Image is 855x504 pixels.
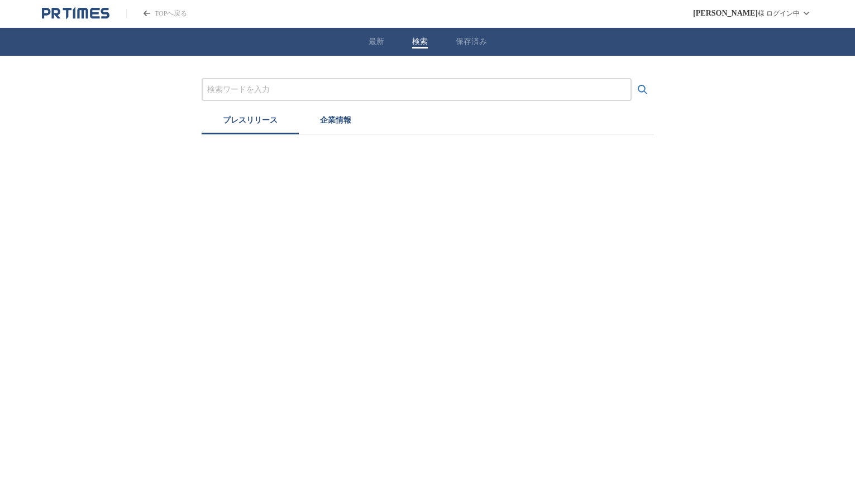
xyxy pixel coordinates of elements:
[202,110,299,134] button: プレスリリース
[207,84,626,96] input: プレスリリースおよび企業を検索する
[412,37,428,47] button: 検索
[693,9,758,18] span: [PERSON_NAME]
[299,110,372,134] button: 企業情報
[126,9,187,18] a: PR TIMESのトップページはこちら
[456,37,487,47] button: 保存済み
[369,37,384,47] button: 最新
[42,7,109,20] a: PR TIMESのトップページはこちら
[632,79,654,101] button: 検索する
